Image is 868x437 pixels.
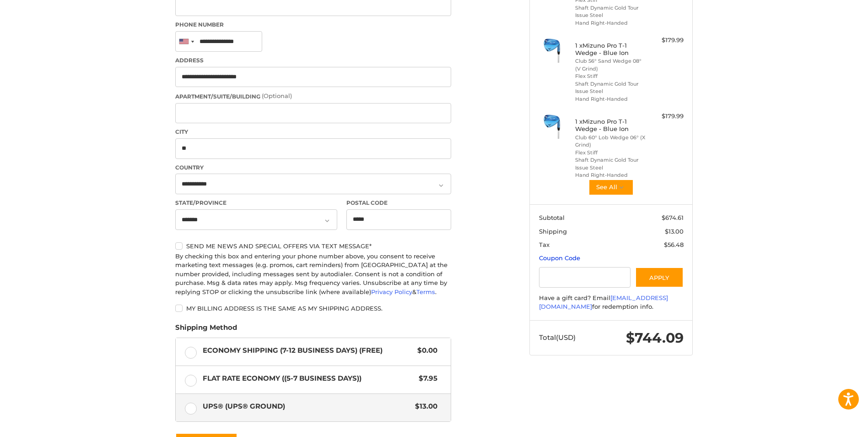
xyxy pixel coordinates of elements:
[410,401,437,412] span: $13.00
[175,21,451,29] label: Phone Number
[665,228,684,235] span: $13.00
[175,128,451,136] label: City
[539,254,580,262] a: Coupon Code
[647,112,684,121] div: $179.99
[176,32,197,51] div: United States: +1
[262,92,292,99] small: (Optional)
[175,164,451,172] label: Country
[539,267,631,288] input: Gift Certificate or Coupon Code
[346,199,452,207] label: Postal Code
[539,333,576,342] span: Total (USD)
[175,322,237,337] legend: Shipping Method
[575,72,645,80] li: Flex Stiff
[575,118,645,133] h4: 1 x Mizuno Pro T-1 Wedge - Blue Ion
[626,329,684,346] span: $744.09
[539,241,550,248] span: Tax
[371,288,412,295] a: Privacy Policy
[175,242,451,250] label: Send me news and special offers via text message*
[575,19,645,27] li: Hand Right-Handed
[175,252,451,297] div: By checking this box and entering your phone number above, you consent to receive marketing text ...
[539,228,567,235] span: Shipping
[175,305,451,312] label: My billing address is the same as my shipping address.
[203,345,413,356] span: Economy Shipping (7-12 Business Days) (Free)
[647,36,684,45] div: $179.99
[175,92,451,101] label: Apartment/Suite/Building
[413,345,437,356] span: $0.00
[575,156,645,171] li: Shaft Dynamic Gold Tour Issue Steel
[575,57,645,72] li: Club 56° Sand Wedge 08° (V Grind)
[416,288,435,295] a: Terms
[175,56,451,65] label: Address
[575,134,645,149] li: Club 60° Lob Wedge 06° (X Grind)
[664,241,684,248] span: $56.48
[203,401,411,412] span: UPS® (UPS® Ground)
[575,95,645,103] li: Hand Right-Handed
[414,373,437,384] span: $7.95
[539,294,684,311] div: Have a gift card? Email for redemption info.
[175,199,337,207] label: State/Province
[575,4,645,19] li: Shaft Dynamic Gold Tour Issue Steel
[539,214,565,221] span: Subtotal
[575,80,645,95] li: Shaft Dynamic Gold Tour Issue Steel
[588,179,634,196] button: See All
[575,171,645,179] li: Hand Right-Handed
[575,42,645,57] h4: 1 x Mizuno Pro T-1 Wedge - Blue Ion
[575,149,645,157] li: Flex Stiff
[635,267,684,288] button: Apply
[203,373,415,384] span: Flat Rate Economy ((5-7 Business Days))
[662,214,684,221] span: $674.61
